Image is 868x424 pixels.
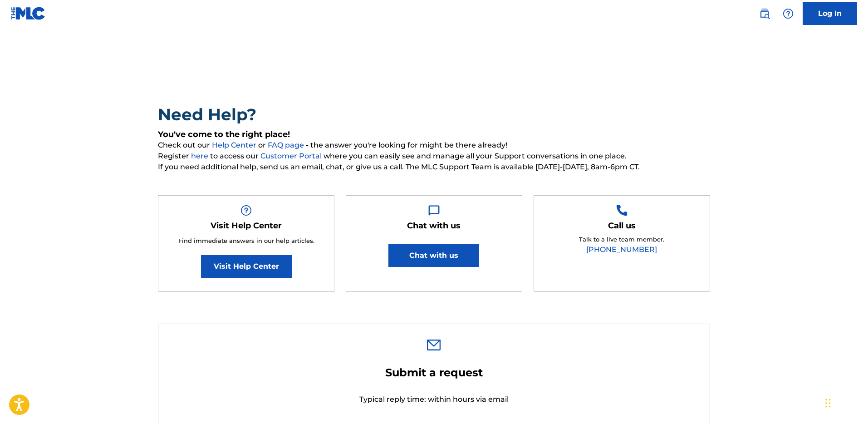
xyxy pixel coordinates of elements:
[158,129,710,140] h5: You've come to the right place!
[825,389,831,417] div: Drag
[158,104,710,125] h2: Need Help?
[158,140,710,151] span: Check out our or - the answer you're looking for might be there already!
[428,205,440,216] img: Help Box Image
[759,8,770,19] img: search
[158,162,710,173] span: If you need additional help, send us an email, chat, or give us a call. The MLC Support Team is a...
[586,245,657,254] a: [PHONE_NUMBER]
[260,152,324,160] a: Customer Portal
[359,395,509,404] span: Typical reply time: within hours via email
[779,5,797,23] div: Help
[388,244,479,267] button: Chat with us
[191,152,210,160] a: here
[158,151,710,162] span: Register to access our where you can easily see and manage all your Support conversations in one ...
[427,340,441,350] img: 0ff00501b51b535a1dc6.svg
[755,5,774,23] a: Public Search
[608,221,636,231] h5: Call us
[407,221,461,231] h5: Chat with us
[783,8,794,19] img: help
[616,205,628,216] img: Help Box Image
[178,237,314,244] span: Find immediate answers in our help articles.
[11,7,46,20] img: MLC Logo
[201,255,292,278] a: Visit Help Center
[211,221,282,231] h5: Visit Help Center
[212,141,258,149] a: Help Center
[579,235,664,244] p: Talk to a live team member.
[325,366,543,380] h2: Submit a request
[268,141,306,149] a: FAQ page
[823,380,868,424] iframe: Chat Widget
[240,205,252,216] img: Help Box Image
[803,2,857,25] a: Log In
